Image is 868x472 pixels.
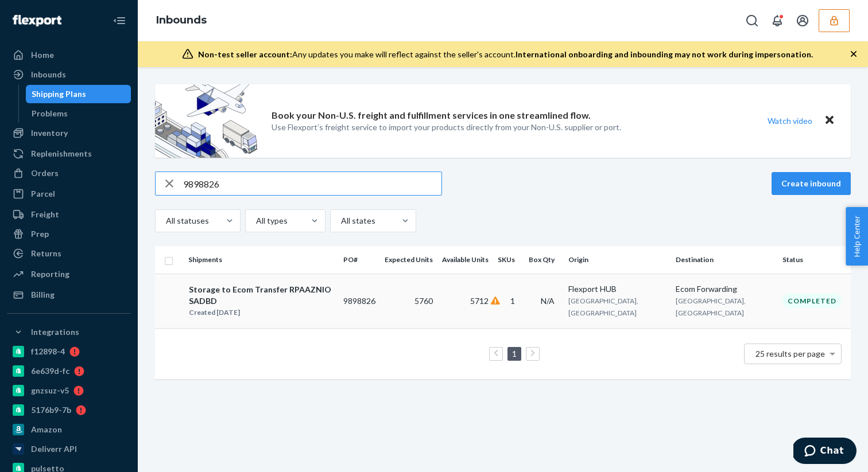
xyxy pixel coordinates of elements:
[31,385,69,396] div: gnzsuz-v5
[147,4,216,37] ol: breadcrumbs
[676,283,773,295] div: Ecom Forwarding
[7,124,131,142] a: Inventory
[31,268,69,280] div: Reporting
[31,228,49,240] div: Prep
[26,85,131,103] a: Shipping Plans
[31,69,66,80] div: Inbounds
[31,49,54,61] div: Home
[7,265,131,283] a: Reporting
[26,104,131,123] a: Problems
[7,286,131,304] a: Billing
[772,172,851,195] button: Create inbound
[7,401,131,419] a: 5176b9-7b
[184,246,339,274] th: Shipments
[793,438,857,466] iframe: Opens a widget where you can chat to one of our agents
[255,215,256,227] input: All types
[7,65,131,84] a: Inbounds
[31,167,59,179] div: Orders
[31,188,55,200] div: Parcel
[510,296,515,306] span: 1
[340,215,341,227] input: All states
[541,296,555,306] span: N/A
[189,307,334,318] div: Created [DATE]
[13,15,61,26] img: Flexport logo
[564,246,671,274] th: Origin
[31,346,65,357] div: f12898-4
[791,9,814,32] button: Open account menu
[846,207,868,266] button: Help Center
[7,362,131,380] a: 6e639d-fc
[31,209,59,220] div: Freight
[568,283,666,295] div: Flexport HUB
[31,424,62,435] div: Amazon
[198,49,813,60] div: Any updates you make will reflect against the seller's account.
[7,420,131,439] a: Amazon
[524,246,564,274] th: Box Qty
[7,205,131,224] a: Freight
[437,246,493,274] th: Available Units
[339,246,380,274] th: PO#
[272,109,591,122] p: Book your Non-U.S. freight and fulfillment services in one streamlined flow.
[7,164,131,182] a: Orders
[156,14,207,26] a: Inbounds
[7,323,131,341] button: Integrations
[31,365,69,377] div: 6e639d-fc
[31,404,71,416] div: 5176b9-7b
[822,112,837,129] button: Close
[7,225,131,243] a: Prep
[568,297,638,317] span: [GEOGRAPHIC_DATA], [GEOGRAPHIC_DATA]
[31,289,55,301] div: Billing
[31,148,92,159] div: Replenishments
[676,297,746,317] span: [GEOGRAPHIC_DATA], [GEOGRAPHIC_DATA]
[7,440,131,458] a: Deliverr API
[31,127,68,139] div: Inventory
[183,172,441,195] input: Search inbounds by name, destination, msku...
[165,215,166,227] input: All statuses
[760,112,820,129] button: Watch video
[493,246,524,274] th: SKUs
[272,122,621,133] p: Use Flexport’s freight service to import your products directly from your Non-U.S. supplier or port.
[782,294,842,308] div: Completed
[766,9,789,32] button: Open notifications
[108,9,131,32] button: Close Navigation
[31,326,79,338] div: Integrations
[32,88,86,100] div: Shipping Plans
[189,284,334,307] div: Storage to Ecom Transfer RPAAZNIOSADBD
[7,244,131,263] a: Returns
[778,246,851,274] th: Status
[31,443,77,455] div: Deliverr API
[198,49,292,59] span: Non-test seller account:
[7,185,131,203] a: Parcel
[671,246,778,274] th: Destination
[7,145,131,163] a: Replenishments
[516,49,813,59] span: International onboarding and inbounding may not work during impersonation.
[470,296,489,306] span: 5712
[741,9,764,32] button: Open Search Box
[755,349,825,358] span: 25 results per page
[31,248,61,259] div: Returns
[414,296,433,306] span: 5760
[339,274,380,328] td: 9898826
[7,381,131,400] a: gnzsuz-v5
[32,108,68,119] div: Problems
[7,46,131,64] a: Home
[510,349,519,358] a: Page 1 is your current page
[7,342,131,361] a: f12898-4
[380,246,437,274] th: Expected Units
